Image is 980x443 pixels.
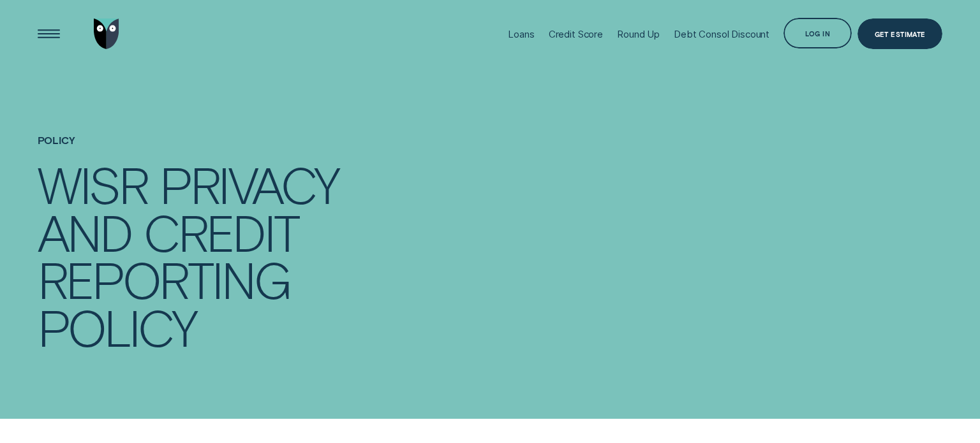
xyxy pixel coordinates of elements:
div: Loans [508,28,534,40]
div: Credit Score [549,28,603,40]
button: Open Menu [33,18,64,49]
div: Debt Consol Discount [674,28,769,40]
div: Round Up [617,28,660,40]
h1: Wisr Privacy and Credit Reporting Policy [38,160,471,350]
div: and [38,208,132,255]
div: Reporting [38,255,290,302]
h4: Policy [38,134,943,161]
div: Policy [38,303,196,350]
img: Wisr [94,18,119,49]
button: Log in [783,18,852,48]
a: Get Estimate [857,18,942,49]
div: Privacy [160,160,339,207]
div: Credit [144,208,298,255]
div: Wisr [38,160,148,207]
